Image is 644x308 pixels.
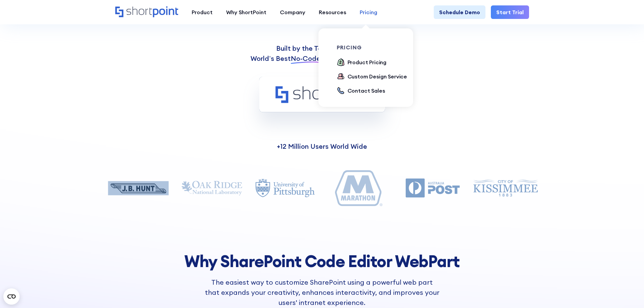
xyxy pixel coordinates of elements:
[312,5,353,19] a: Resources
[319,8,346,16] div: Resources
[337,72,407,81] a: Custom Design Service
[273,5,312,19] a: Company
[337,58,387,67] a: Product Pricing
[115,6,178,18] a: Home
[219,5,273,19] a: Why ShortPoint
[348,87,385,95] div: Contact Sales
[610,276,644,308] iframe: Chat Widget
[106,141,539,151] p: +12 Million Users World Wide
[337,87,385,95] a: Contact Sales
[40,253,604,270] h2: Why ShareP﻿oint Code Editor WebPart
[337,45,412,50] div: pricing
[226,8,266,16] div: Why ShortPoint
[291,54,320,63] span: No-Code
[192,8,213,16] div: Product
[280,8,305,16] div: Company
[348,72,407,80] div: Custom Design Service
[491,5,529,19] a: Start Trial
[204,277,440,308] p: The easiest way to customize SharePoint using a powerful web part that expands your creativity, e...
[434,5,485,19] a: Schedule Demo
[185,5,219,19] a: Product
[3,288,20,305] button: Open CMP widget
[182,43,462,64] p: Built by the Team Behind the World’s Best SharePoint Site Builder
[360,8,377,16] div: Pricing
[348,58,387,66] div: Product Pricing
[353,5,384,19] a: Pricing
